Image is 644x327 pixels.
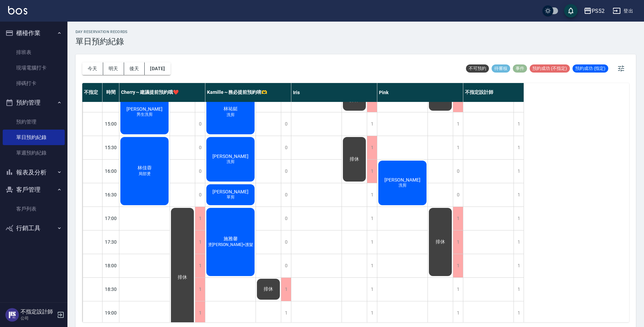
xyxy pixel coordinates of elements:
span: 洗剪 [225,159,236,165]
button: 行銷工具 [3,219,65,237]
div: 0 [281,160,291,183]
div: 0 [453,183,463,207]
div: 0 [281,183,291,207]
div: 1 [453,207,463,230]
button: 報表及分析 [3,164,65,181]
div: 1 [453,112,463,136]
button: 櫃檯作業 [3,24,65,42]
div: 0 [281,112,291,136]
div: 1 [514,254,524,277]
div: 0 [281,136,291,159]
div: 1 [514,278,524,301]
div: 1 [367,112,377,136]
span: 施雅馨 [222,236,239,242]
div: 0 [195,183,205,207]
div: 1 [367,230,377,254]
div: 15:00 [103,112,119,136]
div: 1 [281,278,291,301]
button: [DATE] [145,62,170,75]
button: 今天 [82,62,103,75]
div: Iris [291,83,377,102]
div: 1 [514,160,524,183]
div: Kamille～務必提前預約唷🫶 [205,83,291,102]
h2: day Reservation records [76,30,128,34]
div: 18:30 [103,277,119,301]
div: 1 [453,136,463,159]
span: 排休 [262,286,274,292]
span: 林祐鋌 [222,106,239,112]
div: 1 [453,301,463,325]
div: 1 [514,183,524,207]
div: 1 [514,301,524,325]
span: [PERSON_NAME] [125,106,164,112]
div: 1 [195,254,205,277]
div: 1 [514,230,524,254]
span: 林佳蓉 [136,165,153,171]
div: 1 [367,254,377,277]
span: 排休 [348,156,360,162]
button: 登出 [610,5,636,17]
div: 1 [195,207,205,230]
p: 公司 [21,315,55,321]
span: 預約成功 (不指定) [530,65,570,72]
span: 燙[PERSON_NAME]+護髮 [207,242,255,248]
button: 明天 [103,62,124,75]
div: 1 [367,301,377,325]
div: 1 [195,301,205,325]
div: 1 [281,301,291,325]
div: Pink [377,83,463,102]
a: 現場電腦打卡 [3,60,65,76]
a: 客戶列表 [3,201,65,217]
span: 洗剪 [397,183,408,188]
div: 17:00 [103,207,119,230]
span: [PERSON_NAME] [211,189,250,194]
div: 1 [195,230,205,254]
div: 0 [453,160,463,183]
div: 1 [367,183,377,207]
span: 男生洗剪 [135,112,154,117]
button: PS52 [581,4,607,18]
a: 排班表 [3,45,65,60]
span: [PERSON_NAME] [211,154,250,159]
img: Logo [8,6,27,15]
div: 1 [367,136,377,159]
span: 預約成功 (指定) [573,65,608,72]
span: 局部燙 [137,171,152,177]
div: 18:00 [103,254,119,277]
div: 0 [281,207,291,230]
div: PS52 [592,7,605,15]
div: 0 [195,112,205,136]
div: 1 [453,278,463,301]
div: 0 [195,160,205,183]
div: 16:30 [103,183,119,207]
div: 19:00 [103,301,119,325]
div: 時間 [103,83,119,102]
div: Cherry～建議提前預約哦❤️ [119,83,205,102]
div: 1 [453,254,463,277]
button: 後天 [124,62,145,75]
div: 1 [514,207,524,230]
div: 1 [367,278,377,301]
span: 排休 [434,239,446,245]
span: 事件 [513,65,527,72]
div: 不指定 [82,83,103,102]
button: save [564,4,578,18]
h3: 單日預約紀錄 [76,37,128,46]
span: 單剪 [225,194,236,200]
button: 預約管理 [3,94,65,111]
div: 17:30 [103,230,119,254]
h5: 不指定設計師 [21,308,55,315]
button: 客戶管理 [3,181,65,198]
div: 1 [367,207,377,230]
span: 待審核 [492,65,510,72]
span: 排休 [176,274,188,280]
div: 1 [195,278,205,301]
img: Person [5,308,19,322]
a: 預約管理 [3,114,65,130]
span: 洗剪 [225,112,236,118]
div: 15:30 [103,136,119,159]
div: 0 [195,136,205,159]
div: 1 [367,160,377,183]
div: 1 [453,230,463,254]
div: 不指定設計師 [463,83,524,102]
